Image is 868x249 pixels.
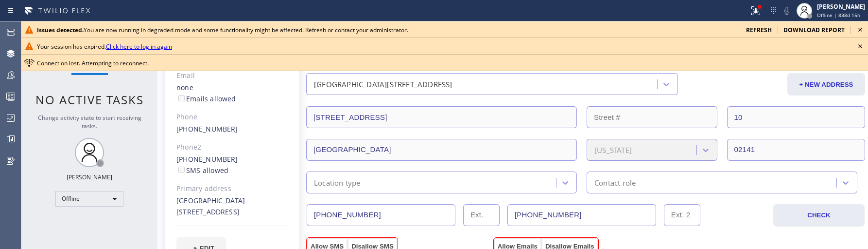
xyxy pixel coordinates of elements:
input: Ext. [463,204,500,226]
button: + NEW ADDRESS [787,73,865,96]
input: Apt. # [727,106,866,128]
button: Mute [780,4,794,18]
a: [PHONE_NUMBER] [176,124,238,134]
div: Offline [55,191,123,207]
label: SMS allowed [176,166,228,175]
div: [PERSON_NAME] [67,173,112,181]
div: You are now running in degraded mode and some functionality might be affected. Refresh or contact... [37,26,738,34]
div: Phone2 [176,142,288,153]
button: CHECK [773,204,865,227]
input: Phone Number 2 [507,204,656,226]
div: none [176,82,288,105]
input: Emails allowed [178,95,185,101]
span: download report [783,26,845,34]
input: Address [306,106,577,128]
span: Offline | 838d 15h [817,12,860,19]
a: Click here to log in again [106,42,172,51]
div: [GEOGRAPHIC_DATA][STREET_ADDRESS] [176,195,288,218]
div: Location type [314,177,361,188]
div: [PERSON_NAME] [817,2,865,11]
input: SMS allowed [178,167,185,173]
b: Issues detected. [37,26,84,34]
div: Email [176,70,288,81]
div: Primary address [176,183,288,194]
input: City [306,139,577,161]
span: Change activity state to start receiving tasks. [38,114,141,130]
input: ZIP [727,139,866,161]
span: refresh [746,26,772,34]
input: Street # [587,106,717,128]
div: Phone [176,112,288,123]
label: Emails allowed [176,94,236,103]
span: Connection lost. Attempting to reconnect. [37,59,149,67]
div: [GEOGRAPHIC_DATA][STREET_ADDRESS] [314,79,452,90]
span: No active tasks [35,92,144,108]
input: Phone Number [307,204,455,226]
a: [PHONE_NUMBER] [176,154,238,164]
span: Your session has expired. [37,42,172,51]
div: Contact role [594,177,636,188]
input: Ext. 2 [664,204,700,226]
